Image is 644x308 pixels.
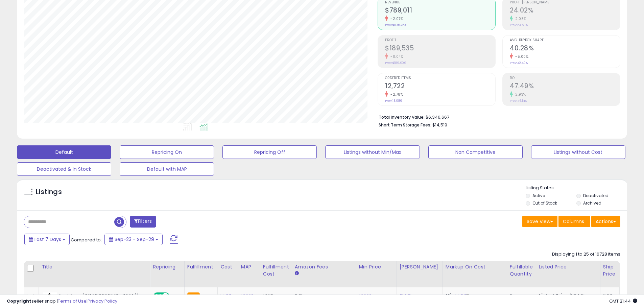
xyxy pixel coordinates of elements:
[7,298,31,304] strong: Copyright
[539,263,597,270] div: Listed Price
[510,82,620,91] h2: 47.49%
[510,39,620,42] span: Avg. Buybox Share
[428,145,523,159] button: Non Competitive
[24,234,70,245] button: Last 7 Days
[385,76,495,80] span: Ordered Items
[510,44,620,53] h2: 40.28%
[603,263,617,278] div: Ship Price
[609,298,637,304] span: 2025-10-7 21:44 GMT
[532,200,557,206] label: Out of Stock
[385,61,406,65] small: Prev: $189,606
[295,270,299,277] small: Amazon Fees.
[241,263,257,270] div: MAP
[120,162,214,176] button: Default with MAP
[379,114,425,120] b: Total Inventory Value:
[510,1,620,4] span: Profit [PERSON_NAME]
[443,261,507,287] th: The percentage added to the cost of goods (COGS) that forms the calculator for Min & Max prices.
[531,145,625,159] button: Listings without Cost
[120,145,214,159] button: Repricing On
[104,234,163,245] button: Sep-23 - Sep-29
[385,1,495,4] span: Revenue
[510,23,528,27] small: Prev: 23.53%
[379,122,431,128] b: Short Term Storage Fees:
[400,263,440,270] div: [PERSON_NAME]
[513,54,528,59] small: -5.00%
[513,16,526,21] small: 2.08%
[71,237,102,243] span: Compared to:
[388,16,403,21] small: -2.07%
[510,61,528,65] small: Prev: 42.40%
[583,200,601,206] label: Archived
[7,298,117,305] div: seller snap | |
[526,185,627,191] p: Listing States:
[432,122,447,128] span: $14,519
[385,82,495,91] h2: 12,722
[220,263,235,270] div: Cost
[385,99,402,103] small: Prev: 13,086
[510,76,620,80] span: ROI
[591,216,620,227] button: Actions
[385,39,495,42] span: Profit
[58,298,87,304] a: Terms of Use
[42,263,147,270] div: Title
[34,236,61,243] span: Last 7 Days
[17,145,111,159] button: Default
[325,145,420,159] button: Listings without Min/Max
[385,44,495,53] h2: $189,535
[388,92,403,97] small: -2.78%
[532,193,545,198] label: Active
[379,113,615,121] li: $6,346,667
[563,218,584,225] span: Columns
[222,145,317,159] button: Repricing Off
[510,6,620,16] h2: 24.02%
[295,263,353,270] div: Amazon Fees
[187,263,215,270] div: Fulfillment
[153,263,182,270] div: Repricing
[558,216,590,227] button: Columns
[130,216,156,228] button: Filters
[522,216,557,227] button: Save View
[446,263,504,270] div: Markup on Cost
[263,263,289,278] div: Fulfillment Cost
[385,23,406,27] small: Prev: $805,720
[17,162,111,176] button: Deactivated & In Stock
[385,6,495,16] h2: $789,011
[88,298,117,304] a: Privacy Policy
[388,54,403,59] small: -0.04%
[513,92,526,97] small: 2.93%
[36,187,62,197] h5: Listings
[359,263,394,270] div: Min Price
[552,251,620,258] div: Displaying 1 to 25 of 16728 items
[510,99,527,103] small: Prev: 46.14%
[510,263,533,278] div: Fulfillable Quantity
[583,193,609,198] label: Deactivated
[115,236,154,243] span: Sep-23 - Sep-29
